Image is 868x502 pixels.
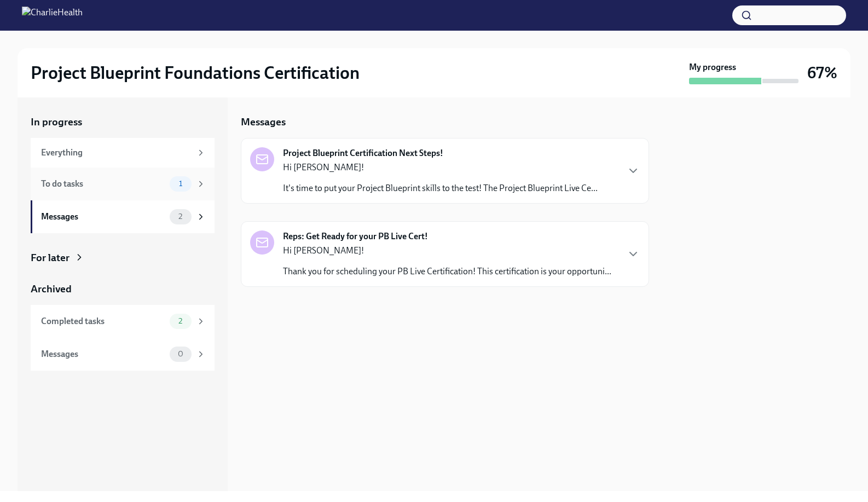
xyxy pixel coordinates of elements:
[31,168,215,200] a: To do tasks1
[807,63,837,83] h3: 67%
[283,147,443,159] strong: Project Blueprint Certification Next Steps!
[41,178,165,190] div: To do tasks
[283,266,611,278] p: Thank you for scheduling your PB Live Certification! This certification is your opportuni...
[283,161,598,174] p: Hi [PERSON_NAME]!
[283,245,611,257] p: Hi [PERSON_NAME]!
[31,62,360,84] h2: Project Blueprint Foundations Certification
[172,212,189,221] span: 2
[41,315,165,327] div: Completed tasks
[283,230,428,243] strong: Reps: Get Ready for your PB Live Cert!
[41,348,165,360] div: Messages
[41,147,192,159] div: Everything
[31,305,215,338] a: Completed tasks2
[283,182,598,194] p: It's time to put your Project Blueprint skills to the test! The Project Blueprint Live Ce...
[31,251,70,265] div: For later
[241,115,286,129] h5: Messages
[31,138,215,168] a: Everything
[31,200,215,233] a: Messages2
[41,211,165,223] div: Messages
[172,317,189,325] span: 2
[689,61,736,73] strong: My progress
[31,282,215,296] a: Archived
[172,180,189,188] span: 1
[22,7,83,24] img: CharlieHealth
[31,338,215,371] a: Messages0
[171,350,190,358] span: 0
[31,251,215,265] a: For later
[31,115,215,129] a: In progress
